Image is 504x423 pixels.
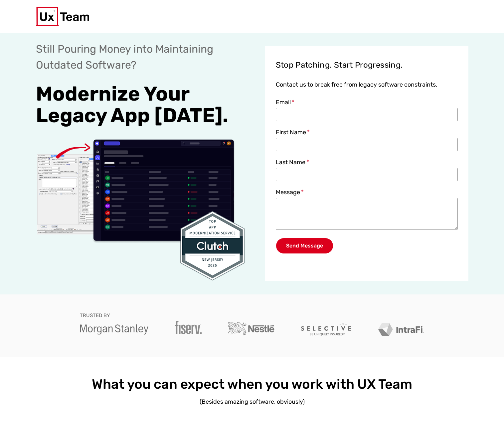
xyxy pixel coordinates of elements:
p: Still Pouring Money into Maintaining Outdated Software? [36,41,247,73]
button: Send Message [276,238,333,254]
img: Nestle [228,322,274,335]
label: Last Name [276,159,309,168]
img: Fiserv [175,321,202,334]
img: Legacy App Modernation Rated Example [37,140,245,281]
p: TRUSTED BY [80,313,110,318]
label: Message [276,189,304,198]
span: Send Message [286,243,323,248]
p: Stop Patching. Start Progressing. [276,60,458,70]
label: Email [276,99,295,108]
img: UX Team [36,7,89,26]
img: IntraFi [378,323,424,336]
img: Morgan Stanley [80,324,148,335]
label: First Name [276,129,310,138]
h2: What you can expect when you work with UX Team [36,377,468,392]
p: (Besides amazing software, obviously) [36,397,468,406]
h1: Modernize Your Legacy App [DATE]. [36,83,247,126]
img: Selective [301,323,351,336]
p: Contact us to break free from legacy software constraints. [276,80,458,89]
form: Contact Us [276,99,458,262]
